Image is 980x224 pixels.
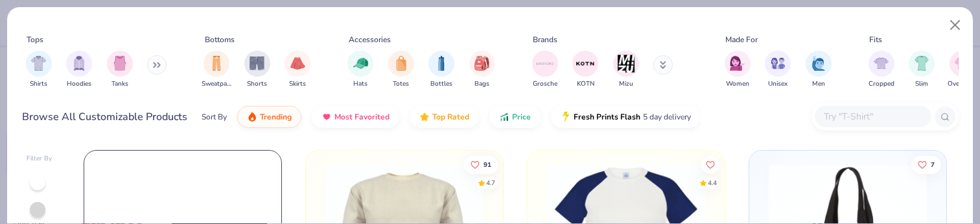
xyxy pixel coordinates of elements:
[948,79,977,89] span: Oversized
[247,79,267,89] span: Shorts
[484,161,491,168] span: 91
[532,51,558,89] button: filter button
[27,34,43,45] div: Tops
[955,56,970,71] img: Oversized Image
[66,51,92,89] div: filter for Hoodies
[613,51,639,89] div: filter for Mizu
[113,56,127,71] img: Tanks Image
[489,106,541,128] button: Price
[410,106,479,128] button: Top Rated
[107,51,133,89] button: filter button
[806,51,832,89] button: filter button
[388,51,414,89] button: filter button
[726,79,749,89] span: Women
[469,51,495,89] button: filter button
[532,51,558,89] div: filter for Grosche
[107,51,133,89] div: filter for Tanks
[202,111,227,123] div: Sort By
[725,34,758,45] div: Made For
[388,51,414,89] div: filter for Totes
[353,79,367,89] span: Hats
[285,51,310,89] div: filter for Skirts
[474,79,489,89] span: Bags
[915,56,929,71] img: Slim Image
[428,51,454,89] button: filter button
[393,79,409,89] span: Totes
[535,54,555,73] img: Grosche Image
[428,51,454,89] div: filter for Bottles
[419,112,430,122] img: TopRated.gif
[730,56,745,71] img: Women Image
[771,56,786,71] img: Unisex Image
[533,79,557,89] span: Grosche
[247,112,257,122] img: trending.gif
[708,178,717,188] div: 4.4
[394,56,408,71] img: Totes Image
[551,106,701,128] button: Fresh Prints Flash5 day delivery
[432,112,469,122] span: Top Rated
[334,112,390,122] span: Most Favorited
[572,51,598,89] div: filter for KOTN
[244,51,270,89] div: filter for Shorts
[512,112,531,122] span: Price
[768,79,787,89] span: Unisex
[67,79,91,89] span: Hoodies
[30,79,47,89] span: Shirts
[931,161,935,168] span: 7
[725,51,751,89] button: filter button
[27,154,52,164] div: Filter By
[874,56,889,71] img: Cropped Image
[572,51,598,89] button: filter button
[321,112,332,122] img: most_fav.gif
[312,106,399,128] button: Most Favorited
[353,56,368,71] img: Hats Image
[911,155,941,173] button: Like
[72,56,86,71] img: Hoodies Image
[26,51,52,89] button: filter button
[285,51,310,89] button: filter button
[574,112,640,122] span: Fresh Prints Flash
[561,112,571,122] img: flash.gif
[202,51,231,89] div: filter for Sweatpants
[469,51,495,89] div: filter for Bags
[811,56,826,71] img: Men Image
[869,79,894,89] span: Cropped
[822,109,922,124] input: Try "T-Shirt"
[806,51,832,89] div: filter for Men
[812,79,825,89] span: Men
[430,79,452,89] span: Bottles
[244,51,270,89] button: filter button
[869,51,894,89] div: filter for Cropped
[347,51,373,89] button: filter button
[66,51,92,89] button: filter button
[765,51,791,89] div: filter for Unisex
[202,51,231,89] button: filter button
[643,110,691,125] span: 5 day delivery
[577,79,594,89] span: KOTN
[111,79,128,89] span: Tanks
[725,51,751,89] div: filter for Women
[209,56,224,71] img: Sweatpants Image
[909,51,935,89] div: filter for Slim
[948,51,977,89] div: filter for Oversized
[576,54,595,73] img: KOTN Image
[701,155,719,173] button: Like
[765,51,791,89] button: filter button
[205,34,235,45] div: Bottoms
[909,51,935,89] button: filter button
[619,79,633,89] span: Mizu
[613,51,639,89] button: filter button
[464,155,498,173] button: Like
[289,79,306,89] span: Skirts
[290,56,305,71] img: Skirts Image
[533,34,557,45] div: Brands
[474,56,489,71] img: Bags Image
[869,51,894,89] button: filter button
[948,51,977,89] button: filter button
[202,79,231,89] span: Sweatpants
[486,178,495,188] div: 4.7
[616,54,636,73] img: Mizu Image
[915,79,928,89] span: Slim
[347,51,373,89] div: filter for Hats
[250,56,264,71] img: Shorts Image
